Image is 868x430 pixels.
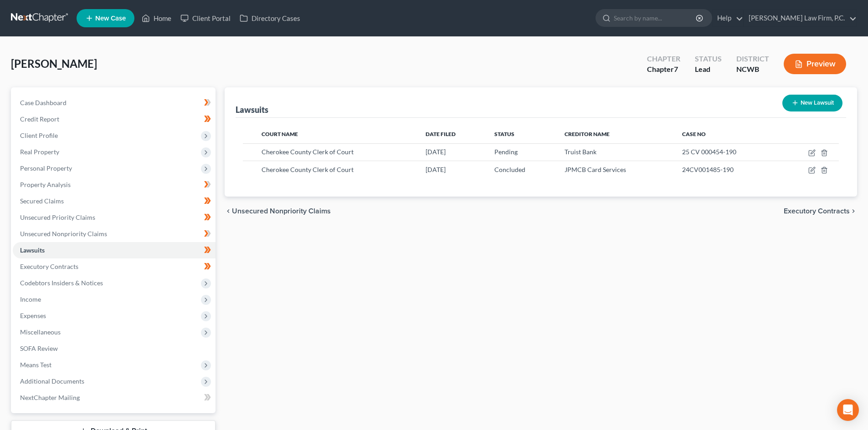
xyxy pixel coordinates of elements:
[20,197,64,205] span: Secured Claims
[262,131,298,137] span: Court Name
[20,312,46,319] span: Expenses
[494,148,518,156] span: Pending
[13,95,216,111] a: Case Dashboard
[850,207,857,215] i: chevron_right
[20,295,41,303] span: Income
[13,340,216,357] a: SOFA Review
[565,148,596,156] span: Truist Bank
[225,207,232,215] i: chevron_left
[614,10,697,26] input: Search by name...
[426,131,456,137] span: Date Filed
[235,10,305,26] a: Directory Cases
[565,131,610,137] span: Creditor Name
[13,258,216,275] a: Executory Contracts
[713,10,743,26] a: Help
[494,166,525,173] span: Concluded
[13,111,216,127] a: Credit Report
[494,131,514,137] span: Status
[232,207,331,215] span: Unsecured Nonpriority Claims
[262,148,354,156] span: Cherokee County Clerk of Court
[20,263,78,270] span: Executory Contracts
[20,361,51,369] span: Means Test
[682,131,706,137] span: Case No
[682,148,736,156] span: 25 CV 000454-190
[647,64,680,75] div: Chapter
[225,207,331,215] button: chevron_left Unsecured Nonpriority Claims
[11,57,97,70] span: [PERSON_NAME]
[784,207,857,215] button: Executory Contracts chevron_right
[13,390,216,406] a: NextChapter Mailing
[426,148,446,156] span: [DATE]
[695,54,722,64] div: Status
[20,99,67,106] span: Case Dashboard
[20,394,80,401] span: NextChapter Mailing
[674,65,678,73] span: 7
[426,166,446,173] span: [DATE]
[176,10,235,26] a: Client Portal
[20,115,59,123] span: Credit Report
[736,54,769,64] div: District
[837,399,859,421] div: Open Intercom Messenger
[565,166,626,173] span: JPMCB Card Services
[20,148,59,156] span: Real Property
[695,64,722,75] div: Lead
[20,344,58,352] span: SOFA Review
[20,328,61,336] span: Miscellaneous
[647,54,680,64] div: Chapter
[13,226,216,242] a: Unsecured Nonpriority Claims
[13,177,216,193] a: Property Analysis
[784,207,850,215] span: Executory Contracts
[20,213,95,221] span: Unsecured Priority Claims
[782,95,842,111] button: New Lawsuit
[20,181,71,188] span: Property Analysis
[20,246,45,254] span: Lawsuits
[20,230,107,238] span: Unsecured Nonpriority Claims
[682,166,734,173] span: 24CV001485-190
[784,54,846,74] button: Preview
[13,209,216,226] a: Unsecured Priority Claims
[20,132,58,139] span: Client Profile
[13,242,216,258] a: Lawsuits
[95,15,126,22] span: New Case
[20,377,84,385] span: Additional Documents
[736,64,769,75] div: NCWB
[13,193,216,209] a: Secured Claims
[262,166,354,173] span: Cherokee County Clerk of Court
[20,279,103,287] span: Codebtors Insiders & Notices
[20,164,72,172] span: Personal Property
[137,10,176,26] a: Home
[236,104,268,115] div: Lawsuits
[744,10,857,26] a: [PERSON_NAME] Law Firm, P.C.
